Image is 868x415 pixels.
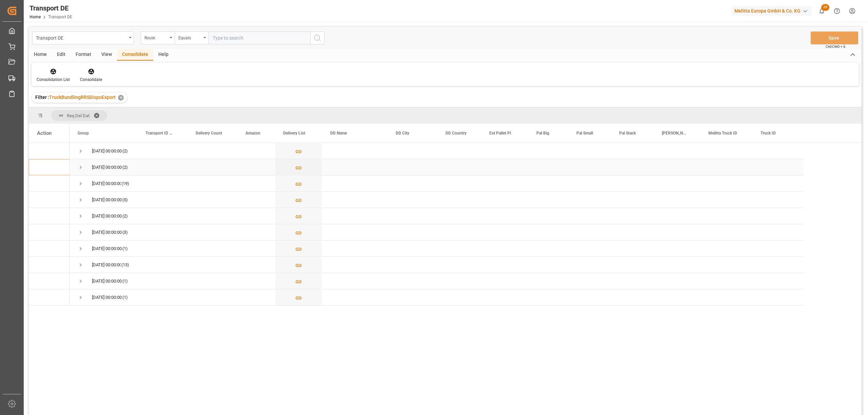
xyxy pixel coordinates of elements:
span: DD City [396,131,409,136]
span: [PERSON_NAME] [662,131,686,136]
div: Help [153,49,174,61]
div: Consolidation List [37,77,70,83]
div: [DATE] 00:00:00 [92,290,122,305]
div: Transport DE [36,33,126,42]
span: 20 [821,4,829,11]
div: Home [29,49,52,61]
div: [DATE] 00:00:00 [92,257,121,273]
input: Type to search [209,32,310,44]
span: Group [78,131,89,136]
span: Ctrl/CMD + S [826,44,845,49]
span: (13) [121,257,129,273]
span: (2) [122,160,128,175]
div: Melitta Europa GmbH & Co. KG [732,6,811,16]
span: (19) [121,176,129,191]
div: Press SPACE to select this row. [70,192,803,208]
div: Press SPACE to select this row. [29,175,70,192]
span: Delivery List [283,131,305,136]
div: [DATE] 00:00:00 [92,192,122,208]
span: Pal Stack [619,131,636,136]
div: Consolidate [80,77,102,83]
span: (1) [122,241,128,256]
div: [DATE] 00:00:00 [92,208,122,224]
div: Press SPACE to select this row. [29,143,70,159]
button: Help Center [829,3,845,19]
span: Amazon [245,131,260,136]
span: (1) [122,273,128,289]
div: [DATE] 00:00:00 [92,160,122,175]
div: Press SPACE to select this row. [29,273,70,289]
div: Transport DE [29,3,72,13]
span: Transport ID Logward [145,131,173,136]
span: DD Name [330,131,347,136]
span: (2) [122,208,128,224]
div: Press SPACE to select this row. [29,208,70,224]
button: show 20 new notifications [814,3,829,19]
div: [DATE] 00:00:00 [92,176,121,191]
span: (5) [122,192,128,208]
a: Home [29,15,41,19]
div: [DATE] 00:00:00 [92,241,122,256]
div: [DATE] 00:00:00 [92,225,122,240]
div: ✕ [118,95,124,101]
span: Pal Big [536,131,549,136]
div: Press SPACE to select this row. [29,159,70,175]
span: (3) [122,225,128,240]
span: DD Country [446,131,467,136]
span: Pal Small [576,131,593,136]
div: Press SPACE to select this row. [29,257,70,273]
span: Req Del Dat [67,113,90,118]
div: Consolidate [117,49,153,61]
div: Press SPACE to select this row. [29,192,70,208]
span: Delivery Count [196,131,222,136]
div: Press SPACE to select this row. [70,289,803,306]
div: Press SPACE to select this row. [70,208,803,224]
div: [DATE] 00:00:00 [92,143,122,159]
div: Press SPACE to select this row. [70,224,803,241]
div: Press SPACE to select this row. [29,289,70,306]
div: Press SPACE to select this row. [70,143,803,159]
button: open menu [32,32,134,44]
button: open menu [141,32,175,44]
span: Melitta Truck ID [708,131,737,136]
button: Save [811,32,858,44]
span: TruckBundlingRRSDispoExport [49,95,116,100]
button: open menu [175,32,209,44]
span: Est Pallet Pl [489,131,511,136]
div: Edit [52,49,71,61]
div: Press SPACE to select this row. [29,241,70,257]
div: Press SPACE to select this row. [70,241,803,257]
div: Press SPACE to select this row. [29,224,70,241]
div: Route [144,33,167,41]
span: (2) [122,143,128,159]
div: View [96,49,117,61]
div: Press SPACE to select this row. [70,159,803,175]
div: Press SPACE to select this row. [70,175,803,192]
div: Press SPACE to select this row. [70,257,803,273]
button: Melitta Europa GmbH & Co. KG [732,4,814,17]
div: [DATE] 00:00:00 [92,273,122,289]
span: Filter : [35,95,49,100]
div: Action [37,130,52,136]
div: Format [71,49,96,61]
span: Truck ID [761,131,776,136]
span: (1) [122,290,128,305]
div: Press SPACE to select this row. [70,273,803,289]
div: Equals [178,33,201,41]
button: search button [310,32,324,44]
